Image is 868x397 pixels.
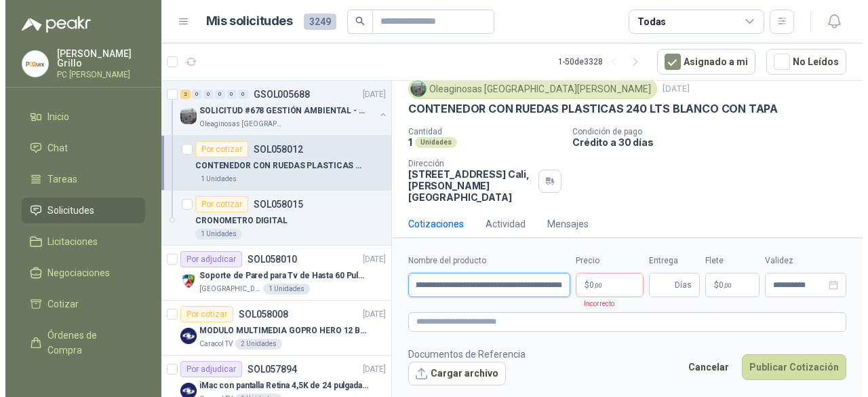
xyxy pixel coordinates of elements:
[175,361,237,377] div: Por adjudicar
[357,88,380,101] p: [DATE]
[403,102,772,116] p: CONTENEDOR CON RUEDAS PLASTICAS 240 LTS BLANCO CON TAPA
[201,12,288,31] h1: Mis solicitudes
[713,281,726,289] span: 0
[403,347,520,362] p: Documentos de Referencia
[194,284,255,295] p: [GEOGRAPHIC_DATA][PERSON_NAME]
[242,254,292,264] p: SOL058010
[410,137,452,148] div: Unidades
[709,281,713,289] span: $
[175,108,191,124] img: Company Logo
[190,196,243,212] div: Por cotizar
[190,174,237,185] div: 1 Unidades
[700,254,754,267] label: Flete
[567,136,852,148] p: Crédito a 30 días
[258,284,304,295] div: 1 Unidades
[175,328,191,344] img: Company Logo
[194,324,363,337] p: MODULO MULTIMEDIA GOPRO HERO 12 BLACK
[194,379,363,392] p: iMac con pantalla Retina 4,5K de 24 pulgadas M4
[542,216,583,231] div: Mensajes
[190,141,243,157] div: Por cotizar
[186,90,197,99] div: 0
[357,308,380,321] p: [DATE]
[403,127,556,136] p: Cantidad
[298,14,331,30] span: 3249
[16,104,140,130] a: Inicio
[736,354,841,380] button: Publicar Cotización
[16,229,140,254] a: Licitaciones
[761,49,841,75] button: No Leídos
[156,136,386,191] a: Por cotizarSOL058012CONTENEDOR CON RUEDAS PLASTICAS 240 LTS BLANCO CON TAPA1 Unidades
[210,90,220,99] div: 0
[357,363,380,376] p: [DATE]
[570,273,638,297] p: $0,00
[16,166,140,192] a: Tareas
[675,354,731,380] button: Cancelar
[16,197,140,223] a: Solicitudes
[175,273,191,289] img: Company Logo
[644,254,694,267] label: Entrega
[175,90,185,99] div: 2
[42,234,92,249] span: Licitaciones
[42,203,89,218] span: Solicitudes
[190,229,237,240] div: 1 Unidades
[570,254,638,267] label: Precio
[190,214,282,227] p: CRONOMETRO DIGITAL
[480,216,520,231] div: Actividad
[194,339,227,349] p: Caracol TV
[52,49,140,68] p: [PERSON_NAME] Grillo
[632,14,660,29] div: Todas
[403,216,458,231] div: Cotizaciones
[156,246,386,301] a: Por adjudicarSOL058010[DATE] Company LogoSoporte de Pared para Tv de Hasta 60 Pulgadas con Brazo ...
[16,322,140,363] a: Órdenes de Compra
[42,109,64,124] span: Inicio
[718,282,726,289] span: ,00
[657,83,684,96] p: [DATE]
[357,253,380,266] p: [DATE]
[194,269,363,282] p: Soporte de Pared para Tv de Hasta 60 Pulgadas con Brazo Articulado
[759,254,841,267] label: Validez
[248,200,298,209] p: SOL058015
[42,297,73,311] span: Cotizar
[221,90,231,99] div: 0
[570,297,609,309] p: Incorrecto
[350,16,359,26] span: search
[652,49,750,75] button: Asignado a mi
[553,51,641,73] div: 1 - 50 de 3328
[242,364,292,374] p: SOL057894
[156,191,386,246] a: Por cotizarSOL058015CRONOMETRO DIGITAL1 Unidades
[190,159,359,172] p: CONTENEDOR CON RUEDAS PLASTICAS 240 LTS BLANCO CON TAPA
[42,265,104,280] span: Negociaciones
[198,90,208,99] div: 0
[233,90,243,99] div: 0
[403,79,652,99] div: Oleaginosas [GEOGRAPHIC_DATA][PERSON_NAME]
[403,362,500,386] button: Cargar archivo
[403,136,407,148] p: 1
[406,81,420,96] img: Company Logo
[403,159,528,168] p: Dirección
[403,254,565,267] label: Nombre del producto
[194,119,279,130] p: Oleaginosas [GEOGRAPHIC_DATA][PERSON_NAME]
[52,71,140,79] p: PC [PERSON_NAME]
[175,306,228,322] div: Por cotizar
[589,282,597,289] span: ,00
[700,273,754,297] p: $ 0,00
[403,168,528,203] p: [STREET_ADDRESS] Cali , [PERSON_NAME][GEOGRAPHIC_DATA]
[175,251,237,267] div: Por adjudicar
[175,86,383,130] a: 2 0 0 0 0 0 GSOL005688[DATE] Company LogoSOLICITUD #678 GESTIÓN AMBIENTAL - TUMACOOleaginosas [GE...
[42,140,62,155] span: Chat
[42,172,72,187] span: Tareas
[16,291,140,317] a: Cotizar
[669,273,686,297] span: Días
[17,51,43,77] img: Company Logo
[156,301,386,356] a: Por cotizarSOL058008[DATE] Company LogoMODULO MULTIMEDIA GOPRO HERO 12 BLACKCaracol TV2 Unidades
[584,281,597,289] span: 0
[16,135,140,161] a: Chat
[194,105,363,117] p: SOLICITUD #678 GESTIÓN AMBIENTAL - TUMACO
[42,328,127,358] span: Órdenes de Compra
[248,90,304,99] p: GSOL005688
[16,260,140,286] a: Negociaciones
[233,309,283,319] p: SOL058008
[248,145,298,154] p: SOL058012
[567,127,852,136] p: Condición de pago
[230,339,277,349] div: 2 Unidades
